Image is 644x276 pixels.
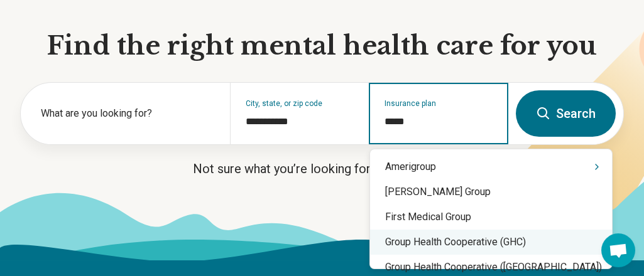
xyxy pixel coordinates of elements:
[41,106,215,121] label: What are you looking for?
[370,204,612,230] div: First Medical Group
[370,154,612,179] div: Amerigroup
[20,29,624,62] h1: Find the right mental health care for you
[370,230,612,255] div: Group Health Cooperative (GHC)
[601,233,635,267] div: Open chat
[370,179,612,204] div: [PERSON_NAME] Group
[516,90,616,137] button: Search
[20,160,624,178] p: Not sure what you’re looking for?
